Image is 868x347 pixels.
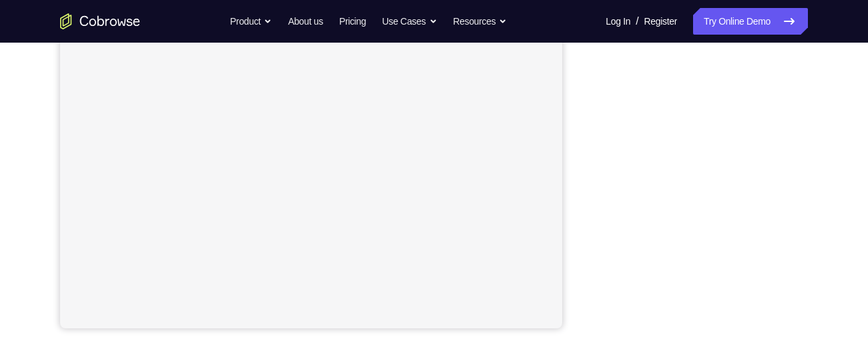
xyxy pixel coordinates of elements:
[230,8,272,35] button: Product
[339,8,366,35] a: Pricing
[288,8,322,35] a: About us
[644,8,677,35] a: Register
[606,8,630,35] a: Log In
[453,8,507,35] button: Resources
[636,13,638,29] span: /
[382,8,437,35] button: Use Cases
[693,8,808,35] a: Try Online Demo
[60,13,140,29] a: Go to the home page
